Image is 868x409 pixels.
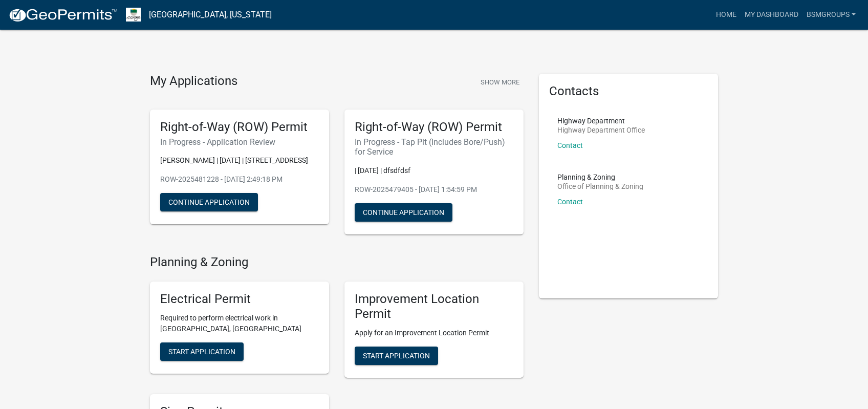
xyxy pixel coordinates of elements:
[557,198,583,206] a: Contact
[160,120,319,135] h5: Right-of-Way (ROW) Permit
[160,193,258,211] button: Continue Application
[160,292,319,307] h5: Electrical Permit
[160,342,244,361] button: Start Application
[363,352,430,360] span: Start Application
[355,120,513,135] h5: Right-of-Way (ROW) Permit
[355,347,438,365] button: Start Application
[160,137,319,147] h6: In Progress - Application Review
[741,5,802,25] a: My Dashboard
[557,174,643,181] p: Planning & Zoning
[160,313,319,334] p: Required to perform electrical work in [GEOGRAPHIC_DATA], [GEOGRAPHIC_DATA]
[150,255,524,270] h4: Planning & Zoning
[149,6,272,24] a: [GEOGRAPHIC_DATA], [US_STATE]
[802,5,860,25] a: BSMGroups
[549,84,708,99] h5: Contacts
[355,292,513,321] h5: Improvement Location Permit
[126,8,141,21] img: Morgan County, Indiana
[150,74,237,89] h4: My Applications
[557,126,645,134] p: Highway Department Office
[355,137,513,157] h6: In Progress - Tap Pit (Includes Bore/Push) for Service
[557,141,583,149] a: Contact
[476,74,524,91] button: Show More
[355,165,513,176] p: | [DATE] | dfsdfdsf
[557,117,645,124] p: Highway Department
[355,328,513,338] p: Apply for an Improvement Location Permit
[355,203,452,222] button: Continue Application
[712,5,741,25] a: Home
[160,174,319,185] p: ROW-2025481228 - [DATE] 2:49:18 PM
[557,183,643,190] p: Office of Planning & Zoning
[168,348,235,356] span: Start Application
[355,184,513,195] p: ROW-2025479405 - [DATE] 1:54:59 PM
[160,155,319,166] p: [PERSON_NAME] | [DATE] | [STREET_ADDRESS]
